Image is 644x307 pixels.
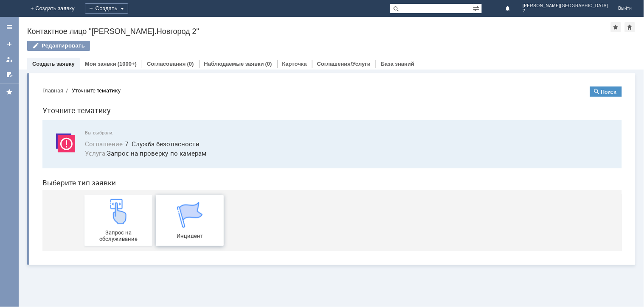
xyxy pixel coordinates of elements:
[7,7,28,14] button: Главная
[49,59,164,69] button: Соглашение:7. Служба безопасности
[49,60,89,68] span: Соглашение :
[282,61,307,67] a: Карточка
[187,61,194,67] div: (0)
[49,115,117,166] a: Запрос на обслуживание
[49,50,576,56] span: Вы выбрали:
[3,37,16,51] a: Создать заявку
[473,4,482,12] span: Расширенный поиск
[27,27,611,36] div: Контактное лицо "[PERSON_NAME].Новгород 2"
[7,25,586,37] h1: Уточните тематику
[36,8,85,14] div: Уточните тематику
[204,61,264,67] a: Наблюдаемые заявки
[85,61,116,67] a: Мои заявки
[3,53,16,66] a: Мои заявки
[265,61,272,67] div: (0)
[17,50,42,76] img: svg%3E
[123,153,186,159] span: Инцидент
[611,22,621,32] div: Добавить в избранное
[3,68,16,81] a: Мои согласования
[523,8,608,14] span: 2
[49,69,576,78] span: Запрос на проверку по камерам
[120,115,188,166] a: Инцидент
[49,69,71,78] span: Услуга :
[51,150,114,162] span: Запрос на обслуживание
[85,3,128,14] div: Создать
[147,61,186,67] a: Согласования
[554,7,586,17] button: Поиск
[523,3,608,8] span: [PERSON_NAME][GEOGRAPHIC_DATA]
[141,123,167,148] img: get067d4ba7cf7247ad92597448b2db9300
[70,119,96,145] img: get23c147a1b4124cbfa18e19f2abec5e8f
[317,61,371,67] a: Соглашения/Услуги
[118,61,137,67] div: (1000+)
[381,61,414,67] a: База знаний
[7,99,586,107] header: Выберите тип заявки
[625,22,635,32] div: Сделать домашней страницей
[32,61,75,67] a: Создать заявку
